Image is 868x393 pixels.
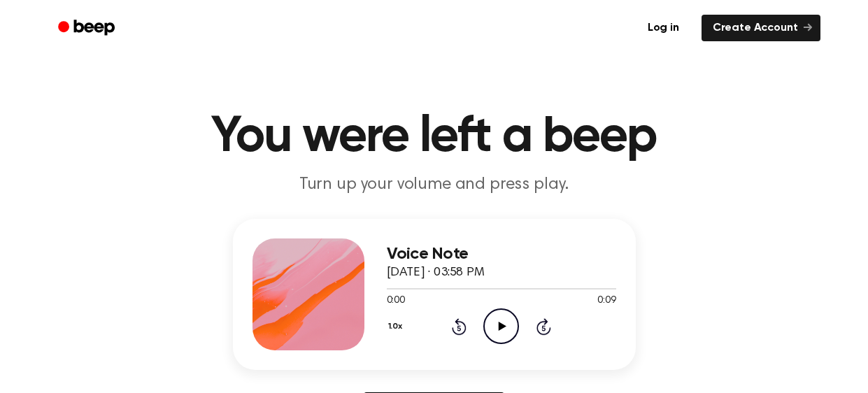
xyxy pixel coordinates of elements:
[702,15,820,41] a: Create Account
[597,294,616,308] span: 0:09
[166,173,703,196] p: Turn up your volume and press play.
[387,245,616,264] h3: Voice Note
[634,12,693,44] a: Log in
[387,294,405,308] span: 0:00
[48,15,127,42] a: Beep
[387,315,408,338] button: 1.0x
[387,266,485,279] span: [DATE] · 03:58 PM
[76,112,792,162] h1: You were left a beep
